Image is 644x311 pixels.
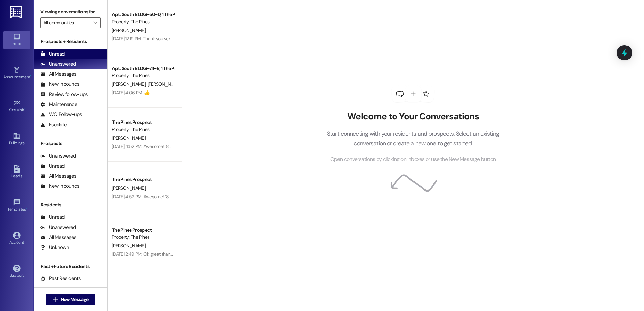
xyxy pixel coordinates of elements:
[40,91,88,98] div: Review follow-ups
[112,194,327,200] div: [DATE] 4:52 PM: Awesome! 1894 N 840 W [GEOGRAPHIC_DATA][US_STATE] 84604. Thanks [PERSON_NAME]!
[43,17,90,28] input: All communities
[40,50,65,58] div: Unread
[112,81,148,87] span: [PERSON_NAME]
[93,20,97,25] i: 
[112,65,174,72] div: Apt. South BLDG~74~B, 1 The Pines (Men's) South
[40,152,76,160] div: Unanswered
[40,7,101,17] label: Viewing conversations for
[24,107,25,111] span: •
[40,101,77,108] div: Maintenance
[112,36,230,42] div: [DATE] 12:19 PM: Thank you very much! I appreciate your help.
[112,135,146,141] span: [PERSON_NAME]
[53,297,58,302] i: 
[112,27,146,33] span: [PERSON_NAME]
[34,263,107,270] div: Past + Future Residents
[112,185,146,191] span: [PERSON_NAME]
[40,244,69,251] div: Unknown
[40,183,79,190] div: New Inbounds
[3,263,30,281] a: Support
[40,163,65,170] div: Unread
[40,71,76,78] div: All Messages
[40,81,79,88] div: New Inbounds
[317,129,509,148] p: Start connecting with your residents and prospects. Select an existing conversation or create a n...
[112,234,174,241] div: Property: The Pines
[3,197,30,215] a: Templates •
[112,227,174,234] div: The Pines Prospect
[34,38,107,45] div: Prospects + Residents
[3,97,30,115] a: Site Visit •
[112,72,174,79] div: Property: The Pines
[3,31,30,49] a: Inbox
[30,74,31,78] span: •
[10,6,24,18] img: ResiDesk Logo
[147,81,181,87] span: [PERSON_NAME]
[34,140,107,147] div: Prospects
[112,176,174,183] div: The Pines Prospect
[112,126,174,133] div: Property: The Pines
[61,296,88,303] span: New Message
[40,224,76,231] div: Unanswered
[112,11,174,18] div: Apt. South BLDG~50~D, 1 The Pines (Men's) South
[112,143,327,149] div: [DATE] 4:52 PM: Awesome! 1894 N 840 W [GEOGRAPHIC_DATA][US_STATE] 84604. Thanks [PERSON_NAME]!
[112,18,174,25] div: Property: The Pines
[112,251,181,257] div: [DATE] 2:49 PM: Ok great thank you
[40,61,76,68] div: Unanswered
[3,163,30,181] a: Leads
[40,275,81,282] div: Past Residents
[317,111,509,122] h2: Welcome to Your Conversations
[40,234,76,241] div: All Messages
[34,201,107,208] div: Residents
[112,90,150,96] div: [DATE] 4:06 PM: 👍
[40,111,82,118] div: WO Follow-ups
[40,121,67,128] div: Escalate
[330,155,496,164] span: Open conversations by clicking on inboxes or use the New Message button
[40,173,76,180] div: All Messages
[3,130,30,148] a: Buildings
[46,294,96,305] button: New Message
[3,230,30,248] a: Account
[112,243,146,249] span: [PERSON_NAME]
[26,206,27,211] span: •
[112,119,174,126] div: The Pines Prospect
[40,214,65,221] div: Unread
